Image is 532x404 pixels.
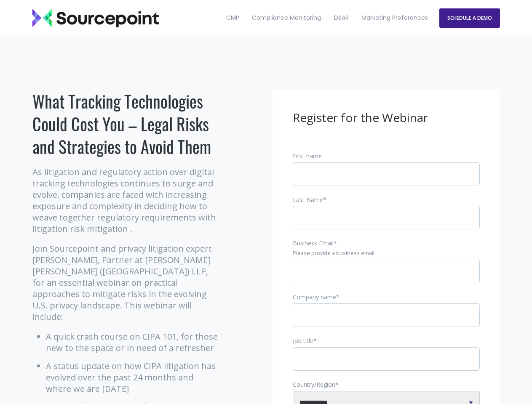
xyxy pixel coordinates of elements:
[46,360,220,394] li: A status update on how CIPA litigation has evolved over the past 24 months and where we are [DATE]
[32,9,159,27] img: Sourcepoint_logo_black_transparent (2)-2
[293,152,322,160] span: First name
[439,8,500,28] a: SCHEDULE A DEMO
[293,196,323,204] span: Last Name
[32,243,220,322] p: Join Sourcepoint and privacy litigation expert [PERSON_NAME], Partner at [PERSON_NAME] [PERSON_NA...
[293,293,336,301] span: Company name
[293,337,313,345] span: Job title
[46,331,220,353] li: A quick crash course on CIPA 101, for those new to the space or in need of a refresher
[293,250,480,257] legend: Please provide a business email
[32,90,220,158] h1: What Tracking Technologies Could Cost You – Legal Risks and Strategies to Avoid Them
[293,380,335,388] span: Country/Region
[32,166,220,234] p: As litigation and regulatory action over digital tracking technologies continues to surge and evo...
[293,110,480,126] h3: Register for the Webinar
[293,239,334,247] span: Business Email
